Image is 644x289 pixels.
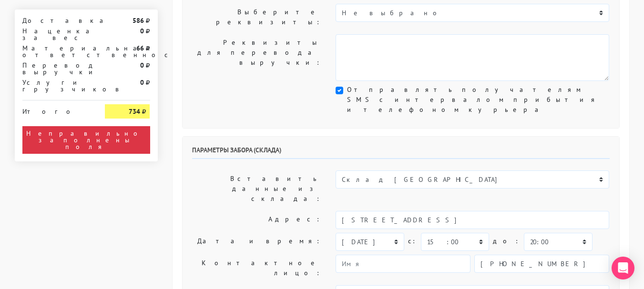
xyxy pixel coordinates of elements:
[612,257,634,279] div: Open Intercom Messenger
[185,4,329,30] label: Выберите реквизиты:
[15,17,98,24] div: Доставка
[15,45,98,58] div: Материальная ответственность
[15,79,98,92] div: Услуги грузчиков
[336,255,470,273] input: Имя
[140,78,144,87] strong: 0
[185,255,329,281] label: Контактное лицо:
[192,146,610,159] h6: Параметры забора (склада)
[133,16,144,25] strong: 586
[129,107,140,116] strong: 734
[22,104,91,115] div: Итого
[22,126,150,154] div: Неправильно заполнены поля
[185,170,329,207] label: Вставить данные из склада:
[15,28,98,41] div: Наценка за вес
[15,62,98,75] div: Перевод выручки
[185,34,329,81] label: Реквизиты для перевода выручки:
[493,233,520,249] label: до:
[408,233,417,249] label: c:
[185,233,329,251] label: Дата и время:
[474,255,609,273] input: Телефон
[140,27,144,35] strong: 0
[140,61,144,70] strong: 0
[136,44,144,52] strong: 66
[347,85,609,115] label: Отправлять получателям SMS с интервалом прибытия и телефоном курьера
[185,211,329,229] label: Адрес:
